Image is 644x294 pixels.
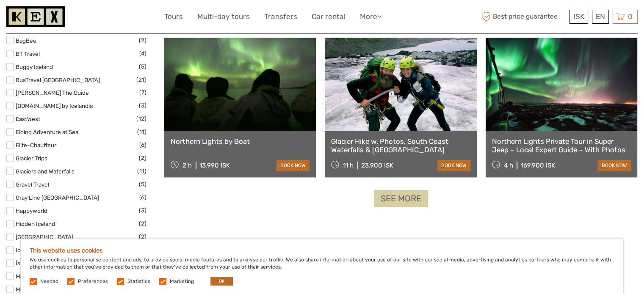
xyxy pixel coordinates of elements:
[520,162,555,169] div: 169.900 ISK
[276,160,310,171] a: book now
[503,162,513,169] span: 4 h
[16,234,73,240] a: [GEOGRAPHIC_DATA]
[264,11,297,23] a: Transfers
[78,278,108,285] label: Preferences
[139,62,146,71] span: (5)
[598,160,631,171] a: book now
[139,219,146,228] span: (2)
[139,88,146,97] span: (7)
[592,10,609,24] div: EN
[139,192,146,202] span: (6)
[21,239,623,294] div: We use cookies to personalise content and ads, to provide social media features and to analyse ou...
[199,162,230,169] div: 13.990 ISK
[16,168,75,175] a: Glaciers and Waterfalls
[210,277,233,286] button: OK
[30,247,614,254] h5: This website uses cookies
[164,11,183,23] a: Tours
[16,181,49,188] a: Gravel Travel
[312,11,345,23] a: Car rental
[361,162,393,169] div: 23.900 ISK
[182,162,192,169] span: 2 h
[139,49,146,58] span: (4)
[627,12,634,21] span: 0
[573,12,584,21] span: ISK
[127,278,150,285] label: Statistics
[139,153,146,163] span: (2)
[6,6,65,27] img: 1261-44dab5bb-39f8-40da-b0c2-4d9fce00897c_logo_small.jpg
[331,137,470,154] a: Glacier Hike w. Photos, South Coast Waterfalls & [GEOGRAPHIC_DATA]
[16,129,78,135] a: Elding Adventure at Sea
[139,179,146,189] span: (5)
[492,137,631,154] a: Northern Lights Private Tour in Super Jeep – Local Expert Guide – With Photos
[374,190,428,207] a: See more
[12,15,96,22] p: We're away right now. Please check back later!
[16,102,93,109] a: [DOMAIN_NAME] by Icelandia
[139,232,146,242] span: (2)
[480,10,567,24] span: Best price guarantee
[139,206,146,215] span: (3)
[360,11,382,23] a: More
[16,89,89,96] a: [PERSON_NAME] The Guide
[16,194,99,201] a: Gray Line [GEOGRAPHIC_DATA]
[16,260,95,267] a: Íshestar/Ishestar Riding Tours
[16,37,36,44] a: BagBee
[197,11,250,23] a: Multi-day tours
[136,114,146,124] span: (12)
[16,247,116,253] a: Icelandic Mountain Guides by Icelandia
[16,207,47,214] a: Happyworld
[136,75,146,85] span: (21)
[139,101,146,110] span: (3)
[40,278,58,285] label: Needed
[137,166,146,176] span: (11)
[16,142,56,148] a: Elite-Chauffeur
[16,77,100,83] a: BusTravel [GEOGRAPHIC_DATA]
[139,36,146,45] span: (2)
[16,155,47,162] a: Glacier Trips
[171,137,310,146] a: Northern Lights by Boat
[16,115,40,122] a: EastWest
[16,286,118,293] a: Mountaineers of [GEOGRAPHIC_DATA]
[170,278,194,285] label: Marketing
[97,13,108,23] button: Open LiveChat chat widget
[437,160,470,171] a: book now
[343,162,354,169] span: 11 h
[16,63,53,70] a: Buggy Iceland
[16,50,40,57] a: BT Travel
[16,273,108,280] a: Mega Zipline [GEOGRAPHIC_DATA]
[16,220,55,227] a: Hidden Iceland
[137,127,146,137] span: (11)
[139,140,146,150] span: (6)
